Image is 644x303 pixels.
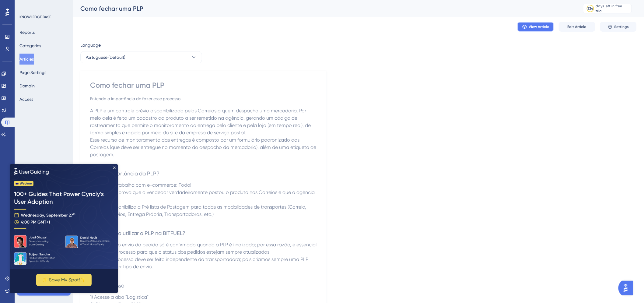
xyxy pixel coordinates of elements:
[90,230,185,236] span: Porque devo utilizar a PLP na BITFUEL?
[80,41,101,49] span: Language
[19,40,41,51] button: Categories
[517,22,554,32] button: View Article
[90,137,317,157] span: Esse recurso de monitoramento das entregas é composto por um formulário padronizado dos Correios ...
[90,256,310,270] span: Ah, e esse processo deve ser feito independente da transportadora; pois criamos sempre uma PLP pa...
[26,110,82,122] button: ✨ Save My Spot!✨
[19,27,35,38] button: Reports
[618,279,637,297] iframe: UserGuiding AI Assistant Launcher
[19,94,33,105] button: Access
[90,189,316,203] span: Esse recurso prova que o vendedor verdadeiramente postou o produto nos Correios e que a agência o...
[90,170,159,177] span: Qual a importância da PLP?
[19,15,51,19] div: KNOWLEDGE BASE
[568,24,586,29] span: Edit Article
[90,108,312,136] span: A PLP é um controle prévio disponibilizado pelos Correios a quem despacha uma mercadoria. Por mei...
[80,51,202,63] button: Portuguese (Default)
[80,4,568,13] div: Como fechar uma PLP
[90,80,317,90] div: Como fechar uma PLP
[90,294,149,300] span: 1) Acesse a aba "Logística"
[90,242,318,255] span: Na BITFUEL, o envio do pedido só é confirmado quando a PLP é finalizada; por essa razão, é essenc...
[614,24,629,29] span: Settings
[529,24,549,29] span: View Article
[19,80,35,91] button: Domain
[600,22,637,32] button: Settings
[19,67,46,78] button: Page Settings
[19,54,34,65] button: Articles
[90,95,317,102] div: Entenda a importância de fazer esse processo
[588,6,593,11] div: 334
[90,204,307,217] span: A Bitfuel disponibiliza a Pré lista de Postagem para todas as modalidades de transportes (Correio...
[90,182,191,188] span: Para quem trabalha com e-commerce: Toda!
[596,4,630,13] div: days left in free trial
[86,54,125,61] span: Portuguese (Default)
[559,22,595,32] button: Edit Article
[103,2,106,5] div: Close Preview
